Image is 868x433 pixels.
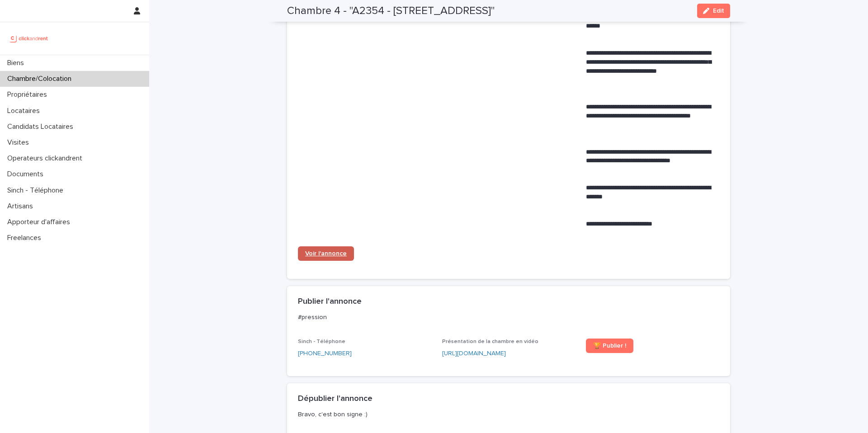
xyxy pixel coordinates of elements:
p: Freelances [4,234,48,242]
span: 🏆 Publier ! [593,343,626,349]
span: Présentation de la chambre en vidéo [442,339,538,344]
p: Biens [4,59,31,67]
a: Voir l'annonce [298,246,354,261]
a: [PHONE_NUMBER] [298,349,352,358]
p: Candidats Locataires [4,122,80,131]
p: Locataires [4,107,47,115]
img: UCB0brd3T0yccxBKYDjQ [7,29,51,47]
a: 🏆 Publier ! [586,339,633,353]
p: Documents [4,170,51,179]
span: Sinch - Téléphone [298,339,345,344]
ringoverc2c-84e06f14122c: Call with Ringover [298,350,352,357]
p: Chambre/Colocation [4,75,79,83]
p: Sinch - Téléphone [4,186,71,195]
h2: Publier l'annonce [298,297,362,307]
a: [URL][DOMAIN_NAME] [442,350,506,357]
p: Operateurs clickandrent [4,154,90,163]
h2: Dépublier l'annonce [298,394,373,404]
span: Edit [713,8,724,14]
p: Visites [4,138,36,147]
ringoverc2c-number-84e06f14122c: [PHONE_NUMBER] [298,350,352,357]
p: Apporteur d'affaires [4,218,77,226]
button: Edit [697,4,730,18]
span: Voir l'annonce [305,250,347,257]
p: Bravo, c'est bon signe :) [298,410,716,419]
p: #pression [298,313,716,321]
p: Artisans [4,202,40,211]
h2: Chambre 4 - "A2354 - [STREET_ADDRESS]" [287,5,495,18]
p: Propriétaires [4,90,54,99]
